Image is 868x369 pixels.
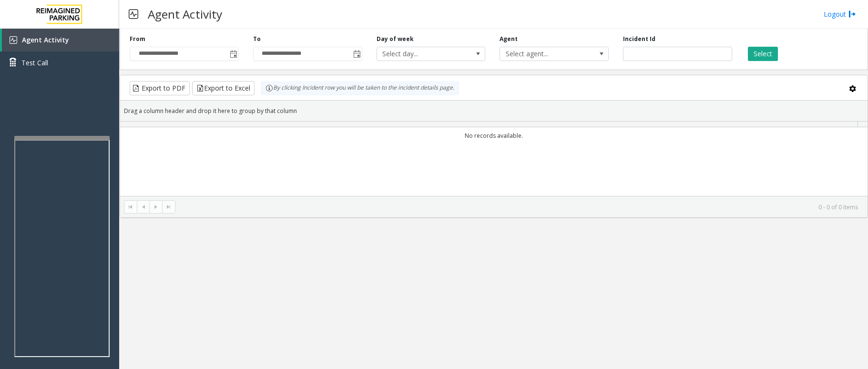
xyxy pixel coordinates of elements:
[130,81,190,95] button: Export to PDF
[10,36,17,44] img: 'icon'
[500,47,586,61] span: Select agent...
[377,35,414,43] label: Day of week
[351,47,362,61] span: Toggle popup
[623,35,655,43] label: Incident Id
[824,9,856,19] a: Logout
[228,47,238,61] span: Toggle popup
[192,81,255,95] button: Export to Excel
[21,58,48,68] span: Test Call
[143,2,227,26] h3: Agent Activity
[22,35,69,44] span: Agent Activity
[377,47,463,61] span: Select day...
[181,203,858,211] kendo-pager-info: 0 - 0 of 0 items
[500,47,609,61] span: NO DATA FOUND
[120,122,868,196] div: Data table
[120,127,868,144] td: No records available.
[848,9,856,19] img: logout
[500,35,518,43] label: Agent
[120,102,868,119] div: Drag a column header and drop it here to group by that column
[261,81,459,95] div: By clicking Incident row you will be taken to the incident details page.
[129,2,138,26] img: pageIcon
[130,35,145,43] label: From
[266,84,273,92] img: infoIcon.svg
[2,29,119,51] a: Agent Activity
[748,47,778,61] button: Select
[253,35,261,43] label: To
